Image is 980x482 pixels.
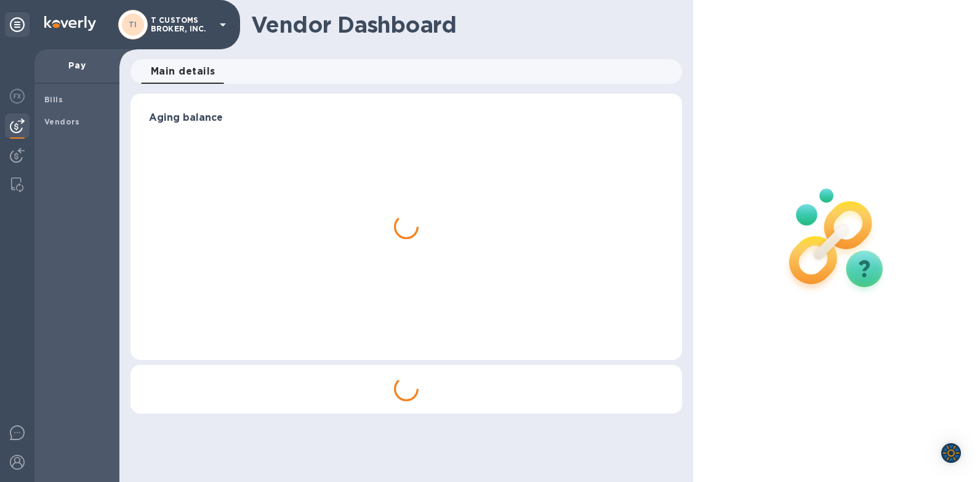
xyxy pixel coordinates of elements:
b: Vendors [44,117,80,126]
b: TI [129,20,137,29]
b: Bills [44,95,63,104]
h3: Aging balance [149,112,664,124]
span: Main details [151,63,215,80]
div: Unpin categories [5,12,30,37]
p: T CUSTOMS BROKER, INC. [151,16,212,33]
p: Pay [44,59,110,71]
img: Logo [44,16,96,31]
h1: Vendor Dashboard [251,12,673,38]
img: Foreign exchange [10,89,25,104]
